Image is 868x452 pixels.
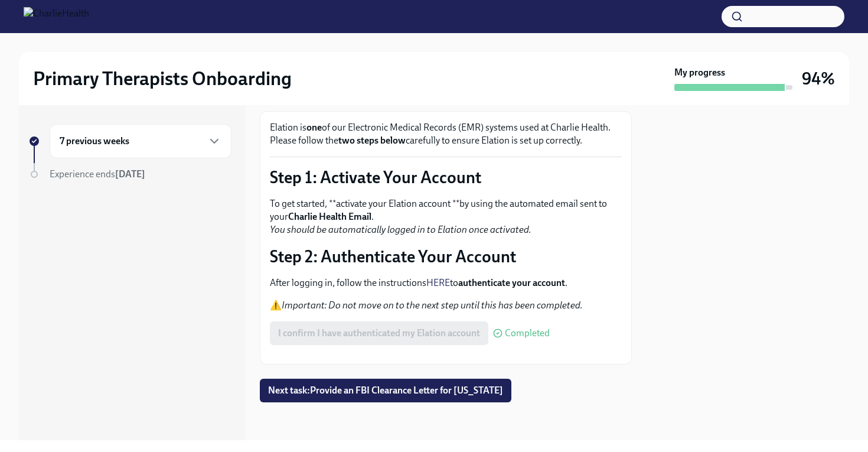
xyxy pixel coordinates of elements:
h6: 7 previous weeks [60,135,129,148]
p: After logging in, follow the instructions to . [270,277,622,290]
p: Step 1: Activate Your Account [270,167,622,188]
p: ⚠️ [270,299,622,312]
p: To get started, **activate your Elation account **by using the automated email sent to your . [270,197,622,236]
em: Important: Do not move on to the next step until this has been completed. [282,300,583,311]
a: HERE [426,277,450,288]
em: You should be automatically logged in to Elation once activated. [270,224,531,235]
span: Completed [505,329,550,338]
strong: one [306,122,322,133]
span: Experience ends [50,168,145,180]
button: Next task:Provide an FBI Clearance Letter for [US_STATE] [260,379,511,402]
p: Elation is of our Electronic Medical Records (EMR) systems used at Charlie Health. Please follow ... [270,121,622,147]
h3: 94% [802,68,835,89]
strong: Charlie Health Email [288,211,371,222]
strong: two steps below [338,135,406,146]
div: 7 previous weeks [50,124,231,158]
strong: authenticate your account [458,277,565,288]
h2: Primary Therapists Onboarding [33,67,292,90]
span: Next task : Provide an FBI Clearance Letter for [US_STATE] [268,385,503,396]
img: CharlieHealth [24,7,89,26]
strong: My progress [674,66,725,79]
strong: [DATE] [115,168,145,180]
p: Step 2: Authenticate Your Account [270,246,622,267]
